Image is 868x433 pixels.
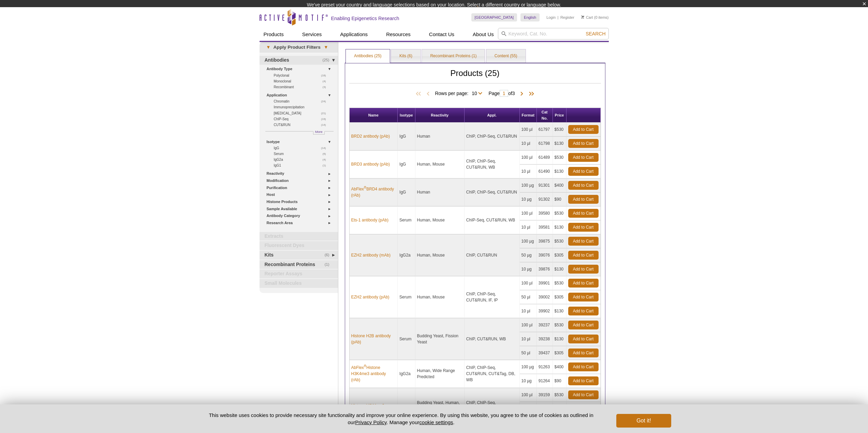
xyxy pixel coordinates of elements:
[419,419,453,425] button: cookie settings
[351,365,396,383] a: AbFlex®Histone H3K4me3 antibody (rAb)
[267,92,334,99] a: Application
[415,234,465,276] td: Human, Mouse
[520,304,537,318] td: 10 µl
[351,217,388,223] a: Ets-1 antibody (pAb)
[351,161,390,167] a: BRD3 antibody (pAb)
[321,122,329,128] span: (14)
[537,360,553,374] td: 91263
[537,332,553,346] td: 39238
[568,335,599,343] a: Add to Cart
[331,15,399,21] h2: Enabling Epigenetics Research
[415,123,465,151] td: Human
[568,209,599,218] a: Add to Cart
[568,153,599,162] a: Add to Cart
[260,251,338,260] a: (6)Kits
[537,234,553,248] td: 39875
[568,237,599,246] a: Add to Cart
[568,181,599,190] a: Add to Cart
[537,248,553,262] td: 39076
[485,90,518,97] span: Page of
[274,84,330,90] a: (3)Recombinant
[520,13,540,21] a: English
[260,42,338,53] a: ▾Apply Product Filters▾
[568,279,599,288] a: Add to Cart
[298,28,326,41] a: Services
[537,346,553,360] td: 39437
[520,276,537,290] td: 100 µl
[537,318,553,332] td: 39237
[553,206,567,220] td: $530
[435,90,485,96] span: Rows per page:
[584,31,607,37] button: Search
[520,220,537,234] td: 10 µl
[260,232,338,241] a: Extracts
[323,157,330,163] span: (4)
[568,362,599,371] a: Add to Cart
[465,318,520,360] td: ChIP, CUT&RUN, WB
[546,15,556,20] a: Login
[553,262,567,276] td: $130
[520,374,537,388] td: 10 µg
[553,108,567,123] th: Price
[267,170,334,177] a: Reactivity
[323,84,330,90] span: (3)
[325,260,333,269] span: (1)
[351,294,389,300] a: EZH2 antibody (pAb)
[568,321,599,329] a: Add to Cart
[425,28,458,41] a: Contact Us
[274,145,330,151] a: (14)IgG
[471,13,517,21] a: [GEOGRAPHIC_DATA]
[568,265,599,274] a: Add to Cart
[568,293,599,301] a: Add to Cart
[558,13,559,21] li: |
[520,360,537,374] td: 100 µg
[415,179,465,206] td: Human
[568,167,599,176] a: Add to Cart
[568,251,599,260] a: Add to Cart
[537,123,553,137] td: 61797
[398,179,415,206] td: IgG
[323,78,330,84] span: (4)
[415,360,465,388] td: Human, Wide Range Predicted
[336,28,372,41] a: Applications
[350,108,398,123] th: Name
[267,177,334,184] a: Modification
[520,262,537,276] td: 10 µg
[260,260,338,269] a: (1)Recombinant Proteins
[425,91,431,97] span: Previous Page
[553,248,567,262] td: $305
[274,163,330,168] a: (1)IgG1
[351,133,390,139] a: BRD2 antibody (pAb)
[267,212,334,219] a: Antibody Category
[315,129,323,135] span: More
[321,98,329,104] span: (24)
[274,110,330,116] a: (21)[MEDICAL_DATA]
[274,98,330,110] a: (24)Chromatin Immunoprecipitation
[267,219,334,227] a: Research Area
[520,402,537,416] td: 50 µl
[351,252,391,258] a: EZH2 antibody (mAb)
[537,276,553,290] td: 39901
[274,116,330,122] a: (19)ChIP-Seq
[465,151,520,179] td: ChIP, ChIP-Seq, CUT&RUN, WB
[553,346,567,360] td: $305
[415,388,465,430] td: Budding Yeast, Human, Mouse, Wide Range Predicted
[560,15,574,20] a: Register
[553,402,567,416] td: $305
[364,186,366,189] sup: ®
[568,390,599,399] a: Add to Cart
[581,15,593,20] a: Cart
[520,234,537,248] td: 100 µg
[520,151,537,165] td: 100 µl
[321,145,329,151] span: (14)
[581,13,609,21] li: (0 items)
[568,376,599,385] a: Add to Cart
[260,28,288,41] a: Products
[267,65,334,73] a: Antibody Type
[520,290,537,304] td: 50 µl
[553,332,567,346] td: $130
[520,332,537,346] td: 10 µl
[260,269,338,278] a: Reporter Assays
[537,206,553,220] td: 39580
[525,91,535,97] span: Last Page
